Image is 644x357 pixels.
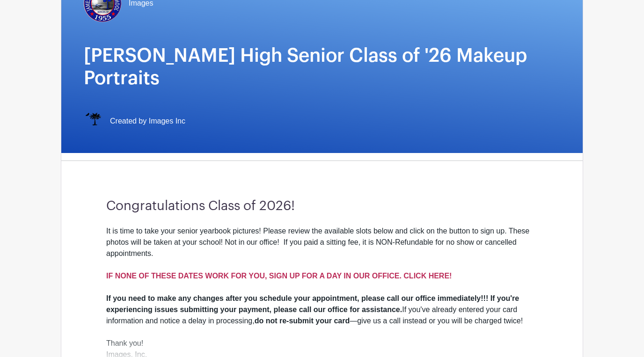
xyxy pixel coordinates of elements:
div: It is time to take your senior yearbook pictures! Please review the available slots below and cli... [106,226,538,293]
img: IMAGES%20logo%20transparenT%20PNG%20s.png [84,112,102,131]
a: IF NONE OF THESE DATES WORK FOR YOU, SIGN UP FOR A DAY IN OUR OFFICE. CLICK HERE! [106,272,452,280]
strong: If you need to make any changes after you schedule your appointment, please call our office immed... [106,294,519,313]
strong: do not re-submit your card [255,317,350,325]
h1: [PERSON_NAME] High Senior Class of '26 Makeup Portraits [84,44,560,89]
div: If you've already entered your card information and notice a delay in processing, —give us a call... [106,293,538,327]
div: Thank you! [106,338,538,349]
span: Created by Images Inc [110,116,185,127]
h3: Congratulations Class of 2026! [106,198,538,214]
